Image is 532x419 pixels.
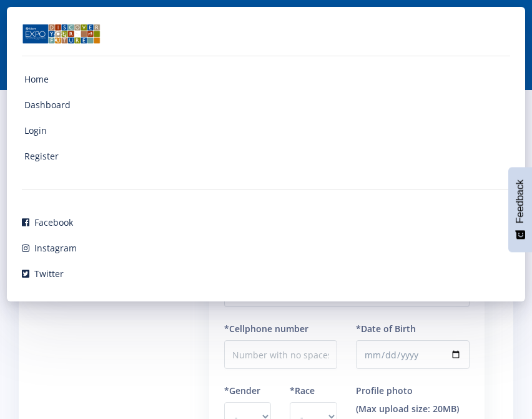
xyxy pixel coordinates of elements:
[356,402,459,415] label: (Max upload size: 20MB)
[356,384,413,397] label: Profile photo
[22,118,510,143] a: Login
[22,23,101,45] img: logo01.png
[22,92,510,118] a: Dashboard
[22,66,510,92] a: Home
[224,340,338,369] input: Number with no spaces
[24,99,71,111] span: Dashboard
[22,261,510,286] a: Twitter
[34,268,64,280] span: Twitter
[24,150,59,162] span: Register
[508,167,532,252] button: Feedback - Show survey
[34,216,73,228] span: Facebook
[224,322,308,335] label: *Cellphone number
[515,179,526,223] span: Feedback
[24,73,49,85] span: Home
[22,209,510,235] a: Facebook
[22,143,510,169] a: Register
[224,384,260,397] label: *Gender
[22,235,510,261] a: Instagram
[356,322,416,335] label: *Date of Birth
[24,124,47,136] span: Login
[34,242,77,254] span: Instagram
[290,384,315,397] label: *Race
